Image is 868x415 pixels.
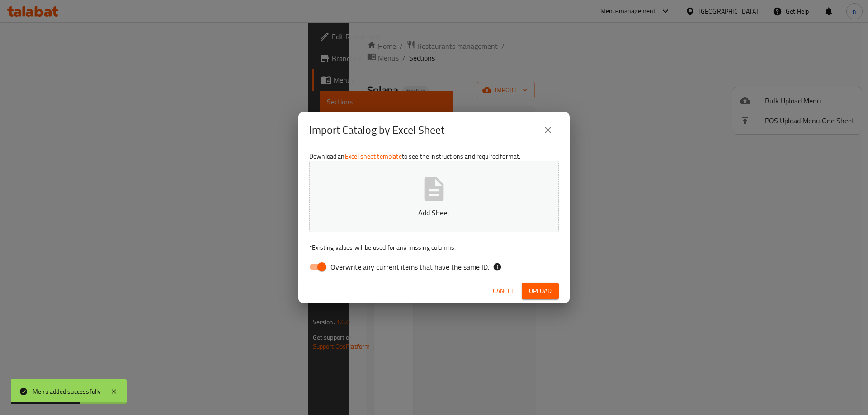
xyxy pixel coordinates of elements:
[493,262,502,271] svg: If the overwrite option isn't selected, then the items that match an existing ID will be ignored ...
[298,148,570,279] div: Download an to see the instructions and required format.
[529,285,552,297] span: Upload
[309,243,559,252] p: Existing values will be used for any missing columns.
[323,207,545,218] p: Add Sheet
[309,123,444,137] h2: Import Catalog by Excel Sheet
[522,283,559,299] button: Upload
[493,285,514,297] span: Cancel
[330,261,489,272] span: Overwrite any current items that have the same ID.
[33,387,101,396] div: Menu added successfully
[309,161,559,232] button: Add Sheet
[345,150,402,162] a: Excel sheet template
[537,119,559,141] button: close
[489,283,518,299] button: Cancel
